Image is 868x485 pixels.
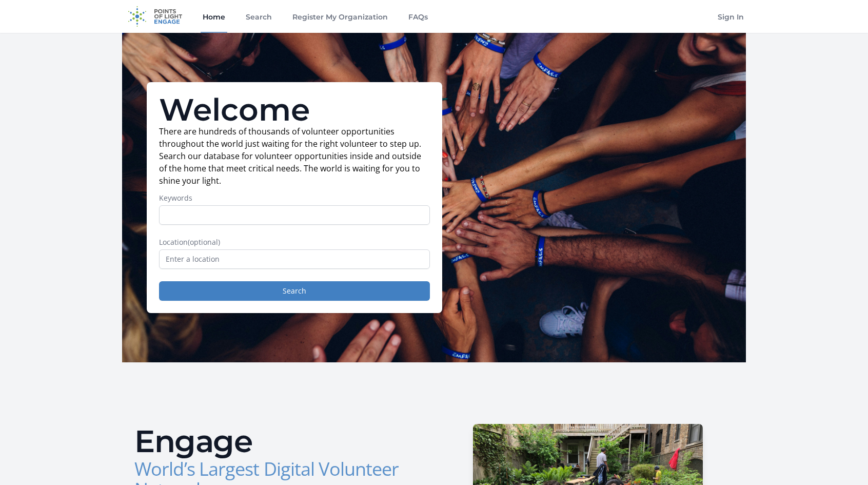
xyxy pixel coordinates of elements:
label: Location [159,237,430,247]
span: (optional) [188,237,220,247]
h2: Engage [134,426,426,457]
label: Keywords [159,193,430,203]
p: There are hundreds of thousands of volunteer opportunities throughout the world just waiting for ... [159,125,430,187]
button: Search [159,281,430,301]
input: Enter a location [159,249,430,269]
h1: Welcome [159,94,430,125]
